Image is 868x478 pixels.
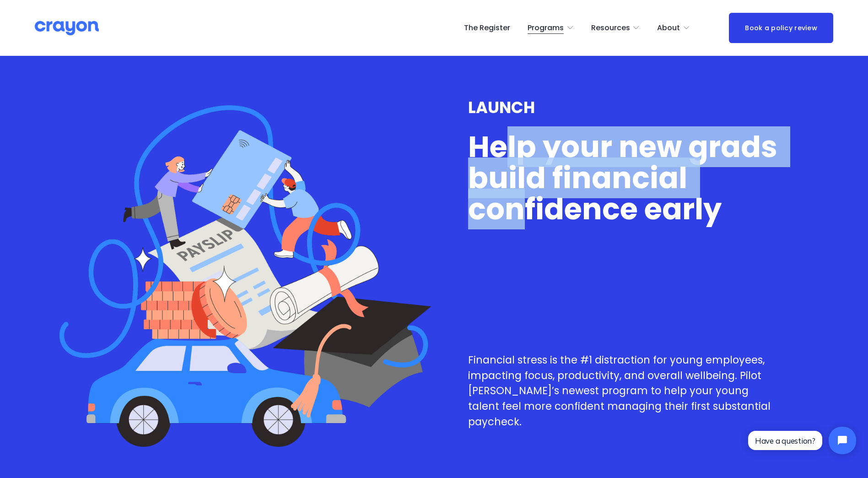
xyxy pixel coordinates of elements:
a: The Register [464,21,510,35]
a: folder dropdown [528,21,574,35]
span: Resources [591,22,630,35]
img: Crayon [35,20,99,36]
a: Book a policy review [729,13,833,43]
h3: LAUNCH [468,98,778,117]
iframe: Tidio Chat [740,419,864,462]
span: About [657,22,680,35]
h1: Help your new grads build financial confidence early [468,131,778,224]
a: folder dropdown [657,21,690,35]
span: Programs [528,22,564,35]
a: folder dropdown [591,21,640,35]
p: Financial stress is the #1 distraction for young employees, impacting focus, productivity, and ov... [468,353,778,429]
